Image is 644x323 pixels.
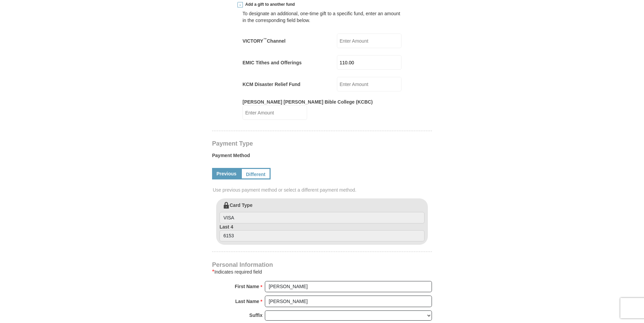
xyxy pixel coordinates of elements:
[243,59,302,66] label: EMIC Tithes and Offerings
[243,10,401,24] div: To designate an additional, one-time gift to a specific fund, enter an amount in the correspondin...
[337,34,401,48] input: Enter Amount
[220,202,424,223] label: Card Type
[220,230,424,242] input: Last 4
[337,55,401,70] input: Enter Amount
[241,168,271,179] a: Different
[243,81,300,88] label: KCM Disaster Relief Fund
[212,141,432,146] h4: Payment Type
[212,152,432,162] label: Payment Method
[212,168,241,179] a: Previous
[220,223,424,242] label: Last 4
[263,37,267,41] sup: ™
[235,297,259,306] strong: Last Name
[212,262,432,267] h4: Personal Information
[337,77,401,91] input: Enter Amount
[243,99,373,105] label: [PERSON_NAME] [PERSON_NAME] Bible College (KCBC)
[235,282,259,291] strong: First Name
[243,38,285,44] label: VICTORY Channel
[243,105,307,120] input: Enter Amount
[212,268,432,276] div: Indicates required field
[249,310,262,320] strong: Suffix
[213,187,433,193] span: Use previous payment method or select a different payment method.
[243,2,295,7] span: Add a gift to another fund
[220,212,424,223] input: Card Type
